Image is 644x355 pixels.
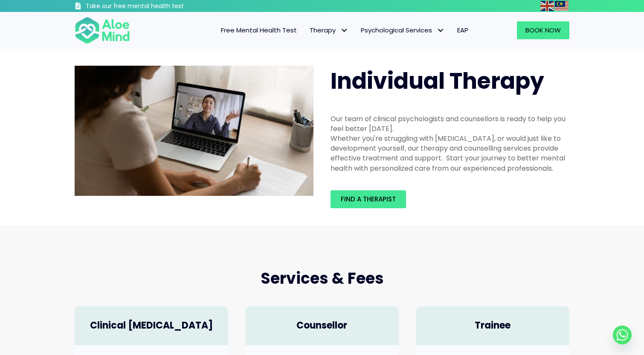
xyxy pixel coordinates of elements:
span: Psychological Services: submenu [434,24,447,37]
span: Psychological Services [361,26,444,35]
a: Free Mental Health Test [215,21,303,39]
h3: Take our free mental health test [86,2,229,11]
img: Aloe Mind Malaysia | Mental Healthcare Services in Malaysia and Singapore [75,66,313,196]
span: Find a therapist [341,195,396,204]
div: Whether you're struggling with [MEDICAL_DATA], or would just like to development yourself, our th... [331,134,569,173]
span: Book Now [525,26,561,35]
span: Therapy [310,26,348,35]
a: Psychological ServicesPsychological Services: submenu [354,21,451,39]
span: Individual Therapy [331,65,544,96]
h4: Counsellor [254,319,390,332]
span: Therapy: submenu [338,24,350,37]
a: EAP [451,21,475,39]
nav: Menu [141,21,475,39]
img: Aloe mind Logo [75,16,130,44]
span: EAP [457,26,468,35]
img: en [540,1,554,11]
a: English [540,1,555,11]
a: Whatsapp [613,326,632,344]
a: Take our free mental health test [75,2,229,12]
a: Book Now [517,21,569,39]
span: Free Mental Health Test [221,26,297,35]
a: Find a therapist [331,190,406,208]
a: TherapyTherapy: submenu [303,21,354,39]
div: Our team of clinical psychologists and counsellors is ready to help you feel better [DATE]. [331,114,569,134]
h4: Clinical [MEDICAL_DATA] [83,319,220,332]
img: ms [555,1,569,11]
span: Services & Fees [261,268,384,289]
h4: Trainee [424,319,561,332]
a: Malay [555,1,569,11]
